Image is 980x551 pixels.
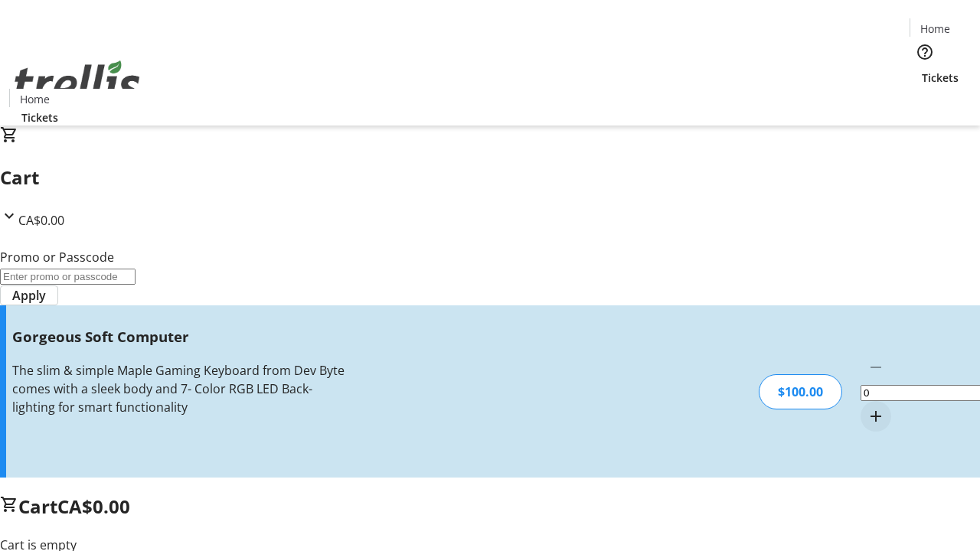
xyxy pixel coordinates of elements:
span: CA$0.00 [18,212,64,229]
img: Orient E2E Organization HbR5I4aET0's Logo [9,44,145,120]
button: Increment by one [861,401,891,432]
a: Home [10,91,59,107]
span: Home [20,91,50,107]
div: The slim & simple Maple Gaming Keyboard from Dev Byte comes with a sleek body and 7- Color RGB LE... [12,361,347,416]
button: Cart [910,86,940,116]
span: CA$0.00 [57,494,130,519]
h3: Gorgeous Soft Computer [12,326,347,347]
a: Tickets [910,70,971,86]
a: Tickets [9,109,70,126]
span: Apply [12,286,46,305]
div: $100.00 [759,374,842,409]
span: Home [920,21,950,37]
button: Help [910,37,940,67]
a: Home [910,21,959,37]
span: Tickets [922,70,959,86]
span: Tickets [21,109,58,126]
